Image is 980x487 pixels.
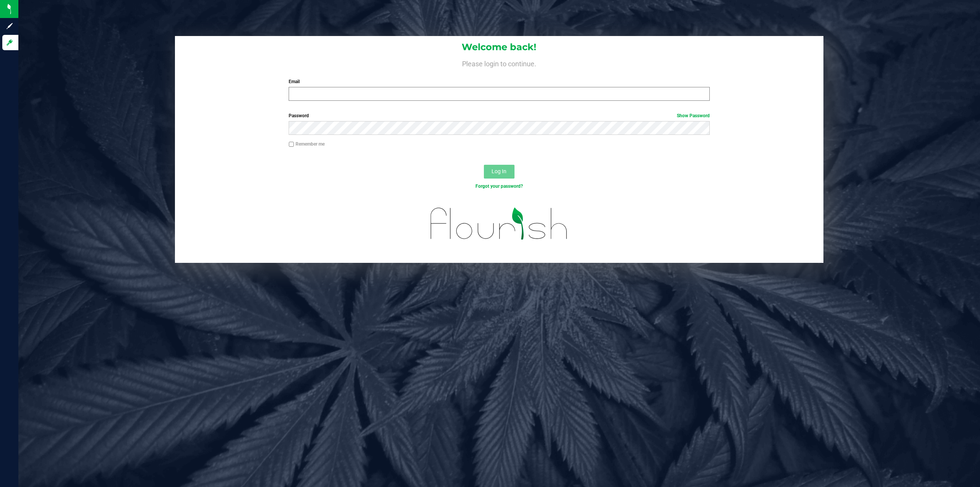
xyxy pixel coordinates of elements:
h4: Please login to continue. [175,58,824,67]
inline-svg: Sign up [6,22,13,30]
input: Remember me [289,142,294,147]
a: Show Password [677,113,710,118]
span: Log In [492,168,506,174]
button: Log In [484,165,514,179]
span: Password [289,113,309,118]
h1: Welcome back! [175,42,824,52]
label: Remember me [289,141,325,148]
img: flourish_logo.svg [418,198,580,250]
label: Email [289,78,710,85]
a: Forgot your password? [475,184,523,189]
inline-svg: Log in [6,39,13,46]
